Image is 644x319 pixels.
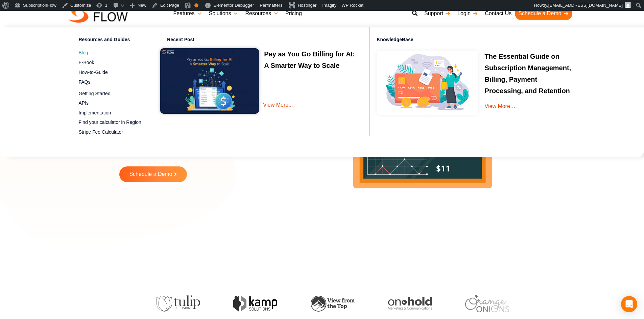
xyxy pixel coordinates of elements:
a: Find your calculator in Region [79,118,144,127]
a: Getting Started [79,89,144,98]
a: Implementation [79,109,144,117]
span: Getting Started [79,90,111,97]
h4: Recent Post [167,36,364,46]
a: Solutions [206,7,242,20]
p: The Essential Guide on Subscription Management, Billing, Payment Processing, and Retention [485,51,574,97]
a: APIs [79,99,144,107]
a: Login [454,7,481,20]
a: FAQs [79,78,144,86]
h4: KnowledgeBase [377,32,584,47]
a: Resources [242,7,282,20]
img: kamp-solution [233,296,277,312]
span: Implementation [79,109,111,116]
div: Open Intercom Messenger [621,296,637,312]
a: View More… [485,103,516,109]
span: Blog [79,49,88,56]
span: APIs [79,100,89,107]
a: Pay as You Go Billing for AI: A Smarter Way to Scale [264,50,355,71]
img: Pay as You Go Billing for AI [160,48,259,114]
a: Blog [79,49,144,57]
a: View More... [263,100,358,119]
span: FAQs [79,79,91,86]
a: Features [170,7,206,20]
img: orange-onions [465,295,509,312]
span: E-Book [79,59,94,66]
img: Online-recurring-Billing-software [373,47,481,118]
a: Schedule a Demo [515,7,572,20]
img: Subscriptionflow [69,5,128,23]
a: E-Book [79,58,144,67]
span: [EMAIL_ADDRESS][DOMAIN_NAME] [548,3,623,8]
a: Pricing [282,7,305,20]
img: view-from-the-top [310,296,354,312]
span: Schedule a Demo [129,171,172,177]
img: onhold-marketing [387,297,431,310]
a: Support [421,7,454,20]
a: Schedule a Demo [119,166,187,182]
span: How-to-Guide [79,69,108,76]
a: Stripe Fee Calculator [79,128,144,136]
a: Contact Us [481,7,515,20]
a: How-to-Guide [79,68,144,76]
img: tulip-publishing [156,295,200,312]
div: OK [194,3,198,7]
h4: Resources and Guides [79,36,144,46]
